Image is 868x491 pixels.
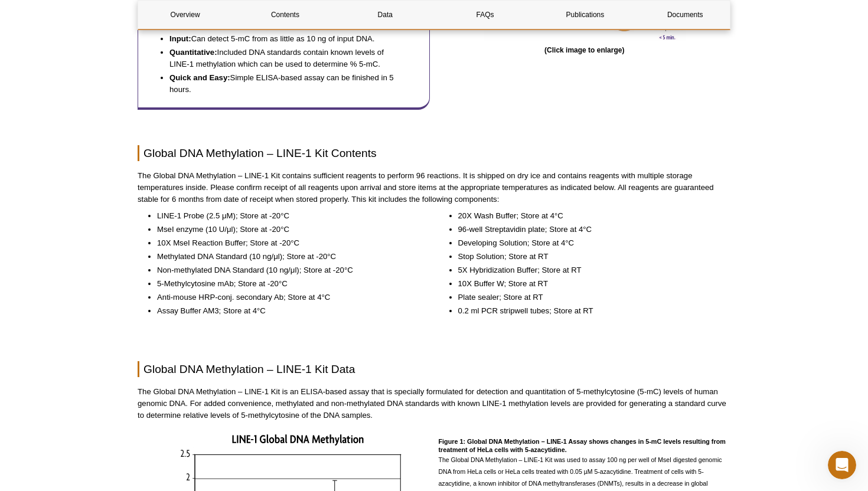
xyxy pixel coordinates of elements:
li: Included DNA standards contain known levels of LINE-1 methylation which can be used to determine ... [169,47,406,70]
li: 10X MseI Reaction Buffer; Store at -20°C [157,237,418,249]
li: Stop Solution; Store at RT [458,251,719,263]
li: MseI enzyme (10 U/μl); Store at -20°C [157,224,418,235]
li: 20X Wash Buffer; Store at 4°C [458,210,719,222]
li: Simple ELISA-based assay can be finished in 5 hours. [169,72,406,96]
a: Data [338,1,432,29]
li: 5X Hybridization Buffer; Store at RT [458,264,719,276]
li: Can detect 5-mC from as little as 10 ng of input DNA. [169,33,406,45]
li: Developing Solution; Store at 4°C [458,237,719,249]
li: Methylated DNA Standard (10 ng/μl); Store at -20°C [157,251,418,263]
a: Overview [138,1,232,29]
p: The Global DNA Methylation – LINE-1 Kit is an ELISA-based assay that is specially formulated for ... [138,386,730,421]
li: LINE-1 Probe (2.5 μM); Store at -20°C [157,210,418,222]
li: Non-methylated DNA Standard (10 ng/μl); Store at -20°C [157,264,418,276]
li: 0.2 ml PCR stripwell tubes; Store at RT [458,305,719,317]
h4: Figure 1: Global DNA Methylation – LINE-1 Assay shows changes in 5-mC levels resulting from treat... [439,433,731,454]
span: (Click image to enlarge) [544,46,624,54]
li: 10X Buffer W; Store at RT [458,278,719,290]
h2: Global DNA Methylation – LINE-1 Kit Contents [138,145,730,161]
a: Documents [638,1,732,29]
a: Publications [538,1,632,29]
a: Contents [238,1,332,29]
li: 96-well Streptavidin plate; Store at 4°C [458,224,719,235]
strong: Quick and Easy: [169,73,230,82]
li: 5-Methylcytosine mAb; Store at -20°C [157,278,418,290]
strong: Input: [169,34,191,43]
li: Anti-mouse HRP-conj. secondary Ab; Store at 4°C [157,292,418,303]
li: Plate sealer; Store at RT [458,292,719,303]
li: Assay Buffer AM3; Store at 4°C [157,305,418,317]
h2: Global DNA Methylation – LINE-1 Kit Data [138,361,730,377]
p: The Global DNA Methylation – LINE-1 Kit contains sufficient reagents to perform 96 reactions. It ... [138,170,730,205]
a: FAQs [438,1,532,29]
strong: Quantitative: [169,48,217,57]
iframe: Intercom live chat [828,451,856,479]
